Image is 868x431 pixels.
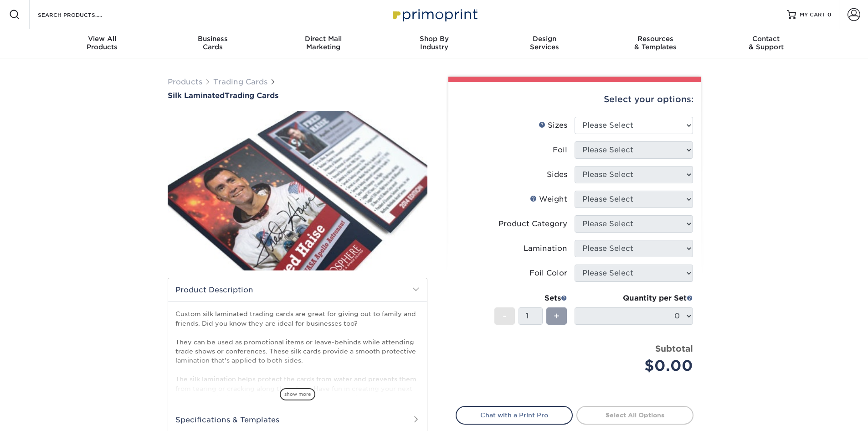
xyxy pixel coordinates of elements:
div: Product Category [498,218,567,229]
a: DesignServices [489,29,600,58]
a: Silk LaminatedTrading Cards [168,91,427,100]
a: Direct MailMarketing [268,29,379,58]
img: Silk Laminated 01 [168,101,427,280]
a: BusinessCards [157,29,268,58]
div: Cards [157,35,268,51]
a: Resources& Templates [600,29,711,58]
img: Primoprint [389,5,480,24]
h1: Trading Cards [168,91,427,100]
span: View All [47,35,158,43]
span: Design [489,35,600,43]
div: & Support [711,35,822,51]
a: Products [168,78,202,86]
span: 0 [827,11,832,18]
div: Sets [494,293,567,304]
div: Sizes [539,120,567,131]
div: Weight [530,194,567,205]
span: Direct Mail [268,35,379,43]
div: Services [489,35,600,51]
div: Lamination [524,243,567,254]
span: MY CART [800,11,826,19]
a: Trading Cards [213,78,267,86]
a: Chat with a Print Pro [456,406,573,424]
div: Industry [379,35,489,51]
h2: Product Description [168,278,427,301]
p: Custom silk laminated trading cards are great for giving out to family and friends. Did you know ... [175,309,420,402]
span: Silk Laminated [168,91,225,100]
a: Contact& Support [711,29,822,58]
div: & Templates [600,35,711,51]
div: Quantity per Set [575,293,693,304]
div: Products [47,35,158,51]
a: Shop ByIndustry [379,29,489,58]
div: Marketing [268,35,379,51]
span: + [554,309,560,323]
div: Sides [547,169,567,180]
div: Foil Color [529,268,567,279]
span: - [503,309,507,323]
a: Select All Options [576,406,693,424]
span: show more [280,388,315,400]
span: Business [157,35,268,43]
div: Select your options: [456,82,693,117]
div: Foil [553,145,567,156]
input: SEARCH PRODUCTS..... [37,9,126,20]
span: Resources [600,35,711,43]
span: Contact [711,35,822,43]
span: Shop By [379,35,489,43]
a: View AllProducts [47,29,158,58]
strong: Subtotal [655,343,693,353]
div: $0.00 [581,355,693,377]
